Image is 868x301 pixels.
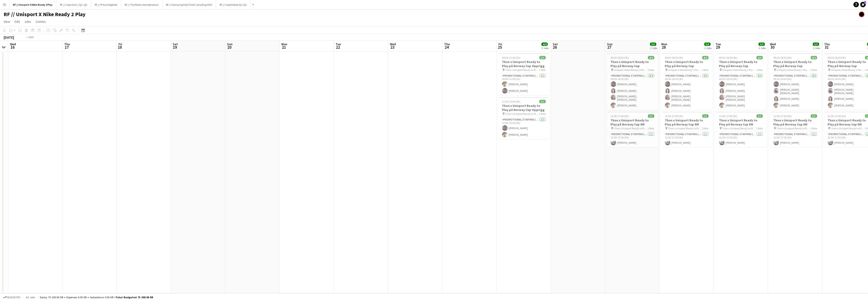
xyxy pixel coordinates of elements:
a: View [2,19,12,25]
span: Budgeted [7,296,20,299]
button: RF // The Roses utendørsstunt [121,0,162,9]
a: Comms [34,19,48,25]
span: Edit [15,20,20,24]
div: [DATE] [4,35,14,40]
a: 1 [860,2,866,7]
span: Jobs [24,20,31,24]
button: RF // Unisport X Nike Ready 2 Play [9,0,56,9]
span: 1 [864,1,866,4]
button: RF // Coop Kebab Q1-Q2 [216,0,250,9]
button: RF // Coop Grill // Q2 -Q3 [56,0,91,9]
app-user-avatar: Hin Shing Cheung [859,12,864,17]
span: All jobs [25,296,36,299]
button: RF // Samsung Flip7/Fold7 utrulling 2025 [162,0,216,9]
span: Comms [36,20,46,24]
div: Salary 75 200.00 KR + Expenses 0.00 KR + Subsistence 0.00 KR = [40,296,153,299]
h1: RF // Unisport X Nike Ready 2 Play [4,11,86,18]
a: Jobs [22,19,33,25]
div: CEST [28,35,34,39]
span: Total Budgeted 75 200.00 KR [116,296,153,299]
a: Edit [13,19,22,25]
span: View [4,20,10,24]
button: RF // VY Kundeglede [91,0,121,9]
button: Budgeted [2,295,21,300]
